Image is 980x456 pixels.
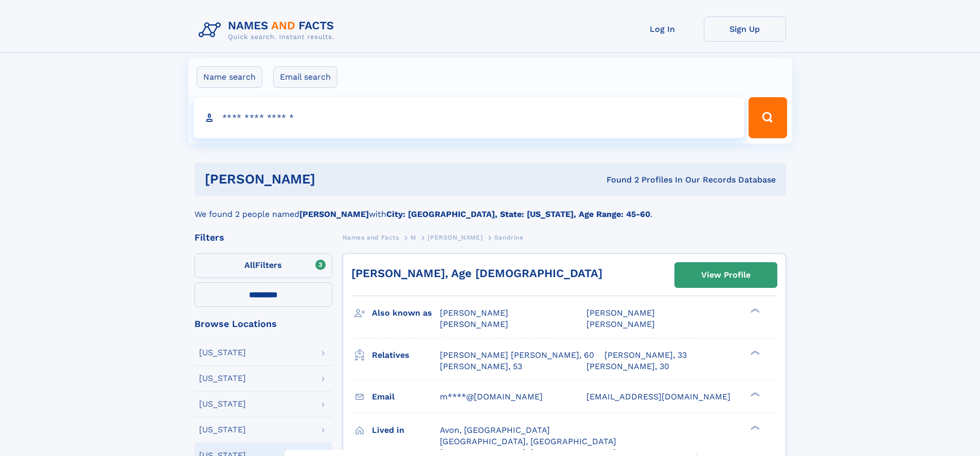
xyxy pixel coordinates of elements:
[427,231,483,244] a: [PERSON_NAME]
[199,400,246,408] div: [US_STATE]
[586,319,655,329] span: [PERSON_NAME]
[494,234,524,241] span: Sandrine
[675,263,777,287] a: View Profile
[704,16,786,42] a: Sign Up
[194,319,332,329] div: Browse Locations
[194,16,343,44] img: Logo Names and Facts
[701,263,751,287] div: View Profile
[194,253,332,278] label: Filters
[748,307,760,314] div: ❯
[621,16,704,42] a: Log In
[440,361,522,372] a: [PERSON_NAME], 53
[586,308,655,318] span: [PERSON_NAME]
[440,308,508,318] span: [PERSON_NAME]
[199,426,246,434] div: [US_STATE]
[748,424,760,431] div: ❯
[411,231,416,244] a: M
[586,361,669,372] a: [PERSON_NAME], 30
[749,97,787,138] button: Search Button
[372,422,440,439] h3: Lived in
[372,346,440,364] h3: Relatives
[372,304,440,322] h3: Also known as
[351,267,602,280] a: [PERSON_NAME], Age [DEMOGRAPHIC_DATA]
[586,392,730,402] span: [EMAIL_ADDRESS][DOMAIN_NAME]
[461,174,776,186] div: Found 2 Profiles In Our Records Database
[299,209,369,219] b: [PERSON_NAME]
[748,391,760,397] div: ❯
[411,234,416,241] span: M
[199,374,246,382] div: [US_STATE]
[194,233,332,242] div: Filters
[440,436,616,446] span: [GEOGRAPHIC_DATA], [GEOGRAPHIC_DATA]
[440,319,508,329] span: [PERSON_NAME]
[273,66,337,88] label: Email search
[194,196,786,221] div: We found 2 people named with .
[427,234,483,241] span: [PERSON_NAME]
[440,425,550,435] span: Avon, [GEOGRAPHIC_DATA]
[205,173,461,186] h1: [PERSON_NAME]
[372,388,440,406] h3: Email
[193,97,744,138] input: search input
[748,349,760,356] div: ❯
[197,66,262,88] label: Name search
[440,350,594,361] a: [PERSON_NAME] [PERSON_NAME], 60
[604,350,687,361] a: [PERSON_NAME], 33
[386,209,650,219] b: City: [GEOGRAPHIC_DATA], State: [US_STATE], Age Range: 45-60
[199,349,246,357] div: [US_STATE]
[343,231,399,244] a: Names and Facts
[244,260,255,270] span: All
